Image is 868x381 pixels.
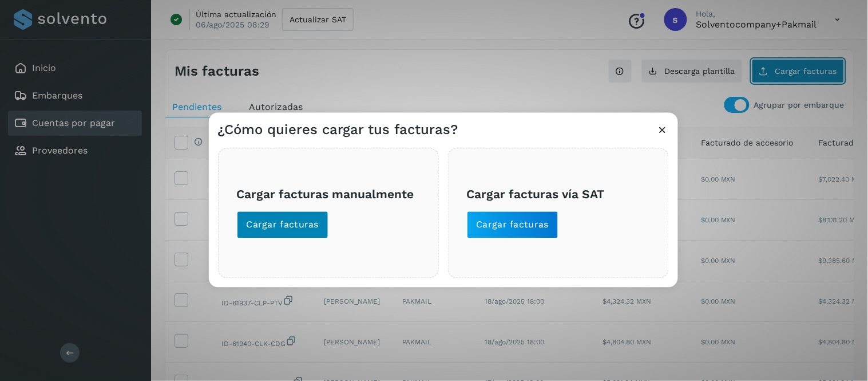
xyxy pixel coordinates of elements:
[477,218,549,231] span: Cargar facturas
[467,187,650,202] h3: Cargar facturas vía SAT
[237,187,420,202] h3: Cargar facturas manualmente
[237,211,329,238] button: Cargar facturas
[218,121,458,138] h3: ¿Cómo quieres cargar tus facturas?
[247,218,319,231] span: Cargar facturas
[467,211,559,238] button: Cargar facturas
